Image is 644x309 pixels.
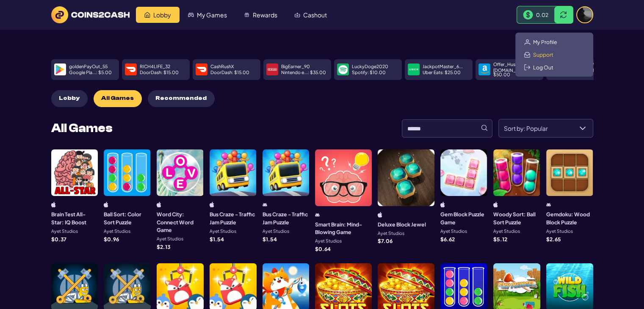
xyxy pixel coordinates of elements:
[69,64,108,69] p: goldenPayOut_55
[263,202,267,207] img: android
[440,202,445,207] img: ios
[104,202,108,207] img: ios
[546,210,593,226] h3: Gemdoku: Wood Block Puzzle
[315,239,342,243] p: Ayet Studios
[493,237,507,242] p: $ 5.12
[210,237,224,242] p: $ 1.54
[524,64,530,70] img: Logout
[157,244,170,249] p: $ 2.13
[253,12,277,18] span: Rewards
[140,70,179,75] p: DoorDash : $ 15.00
[104,229,130,234] p: Ayet Studios
[352,64,388,69] p: LuckyDoge2020
[378,238,392,243] p: $ 7.06
[55,65,65,74] img: payment icon
[533,64,553,71] span: Log Out
[210,70,249,75] p: DoorDash : $ 15.00
[126,65,135,74] img: payment icon
[546,229,573,234] p: Ayet Studios
[104,237,119,242] p: $ 0.96
[338,65,348,74] img: payment icon
[148,90,215,107] button: Recommended
[188,12,194,18] img: My Games
[493,62,528,67] p: Offer_Hustler24
[303,12,327,18] span: Cashout
[210,229,236,234] p: Ayet Studios
[244,12,250,18] img: Rewards
[378,231,404,236] p: Ayet Studios
[378,212,382,218] img: ios
[524,39,531,45] img: Profile
[210,64,234,69] p: CashRushX
[157,237,183,241] p: Ayet Studios
[210,202,214,207] img: ios
[235,7,286,23] a: Rewards
[286,7,335,23] a: Cashout
[577,7,592,22] img: avatar
[155,95,207,102] span: Recommended
[564,68,611,77] p: [DOMAIN_NAME] : $ 100.00
[51,6,130,23] img: logo text
[157,210,204,234] h3: Word City: Connect Word Game
[499,119,572,137] span: Sort by: Popular
[101,95,134,102] span: All Games
[59,95,80,102] span: Lobby
[51,90,88,107] button: Lobby
[440,229,467,234] p: Ayet Studios
[315,212,320,218] img: android
[281,64,310,69] p: BigEarner_90
[546,202,551,207] img: android
[104,210,151,226] h3: Ball Sort: Color Sort Puzzle
[536,11,548,18] span: 0.02
[263,210,310,226] h3: Bus Craze - Traffic Jam Puzzle
[268,65,277,74] img: payment icon
[493,229,520,234] p: Ayet Studios
[51,122,113,134] h2: All Games
[315,246,331,251] p: $ 0.64
[197,12,227,18] span: My Games
[263,229,289,234] p: Ayet Studios
[409,65,418,74] img: payment icon
[493,202,498,207] img: ios
[480,65,489,74] img: payment icon
[294,12,300,18] img: Cashout
[523,10,533,20] img: Money Bill
[197,65,206,74] img: payment icon
[51,237,66,242] p: $ 0.37
[423,64,463,69] p: JackpotMaster_6...
[180,7,235,23] a: My Games
[144,12,150,18] img: Lobby
[572,119,593,137] div: Sort by: Popular
[493,210,540,226] h3: Woody Sort: Ball Sort Puzzle
[69,70,112,75] p: Google Pla... : $ 5.00
[210,210,257,226] h3: Bus Craze - Traffic Jam Puzzle
[140,64,170,69] p: RICH4LIFE_32
[157,202,161,207] img: ios
[524,52,530,58] img: Support
[51,202,56,207] img: ios
[493,68,540,77] p: [DOMAIN_NAME] : $ 50.00
[263,237,277,242] p: $ 1.54
[423,70,461,75] p: Uber Eats : $ 25.00
[136,7,180,23] a: Lobby
[378,221,426,228] h3: Deluxe Block Jewel
[94,90,142,107] button: All Games
[440,210,487,226] h3: Gem Block Puzzle Game
[51,210,98,226] h3: Brain Test All-Star: IQ Boost
[51,229,78,234] p: Ayet Studios
[533,51,553,58] span: Support
[533,39,557,45] span: My Profile
[440,237,455,242] p: $ 6.62
[281,70,326,75] p: Nintendo e... : $ 35.00
[546,237,561,242] p: $ 2.65
[153,12,171,18] span: Lobby
[352,70,386,75] p: Spotify : $ 10.00
[315,221,372,236] h3: Smart Brain: Mind-Blowing Game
